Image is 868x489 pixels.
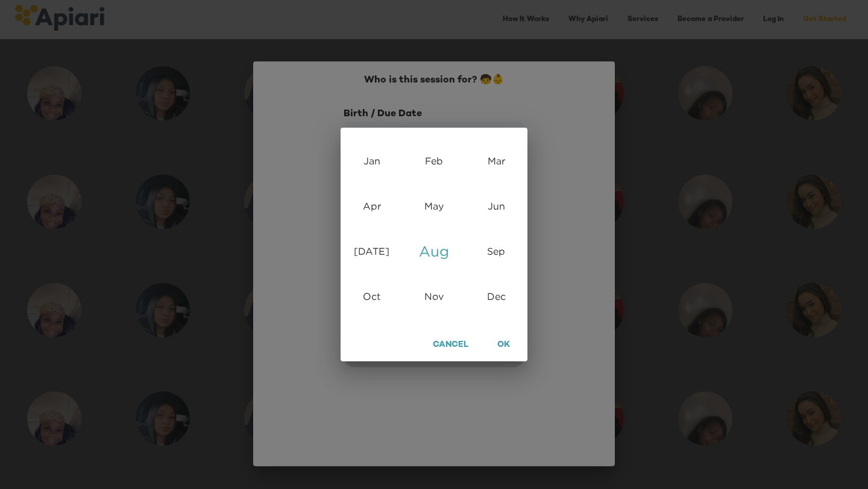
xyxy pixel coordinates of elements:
div: Mar [465,139,527,184]
div: [DATE] [341,229,403,274]
div: Feb [403,139,465,184]
button: Cancel [422,334,479,357]
div: Sep [465,229,527,274]
div: Nov [403,274,465,319]
button: OK [484,334,523,357]
span: OK [495,338,512,353]
div: Oct [341,274,403,319]
div: Jun [465,184,527,229]
div: Dec [465,274,527,319]
div: Jan [341,139,403,184]
div: Aug [403,229,465,274]
span: Cancel [433,338,468,353]
div: May [403,184,465,229]
div: Apr [341,184,403,229]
